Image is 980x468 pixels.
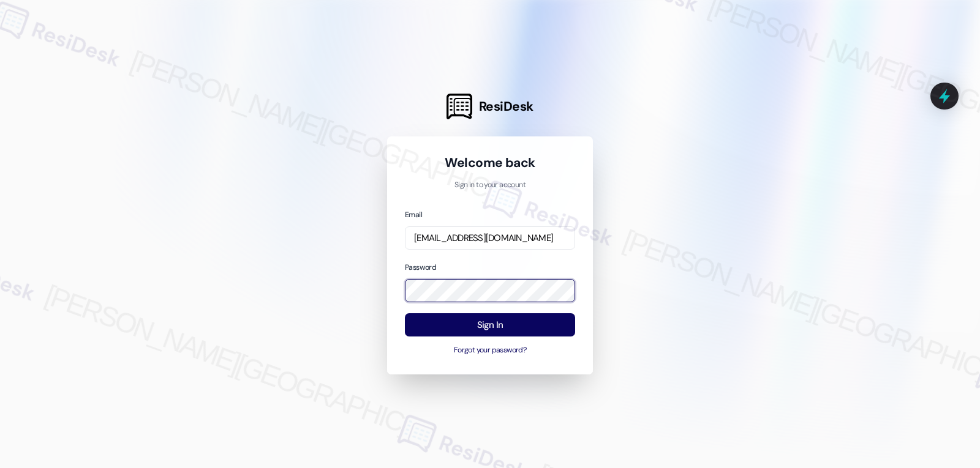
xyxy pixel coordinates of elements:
button: Forgot your password? [405,345,575,356]
button: Sign In [405,313,575,337]
label: Email [405,210,422,220]
h1: Welcome back [405,154,575,171]
input: name@example.com [405,226,575,250]
img: ResiDesk Logo [447,94,472,119]
label: Password [405,262,436,272]
span: ResiDesk [479,98,533,115]
p: Sign in to your account [405,180,575,191]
